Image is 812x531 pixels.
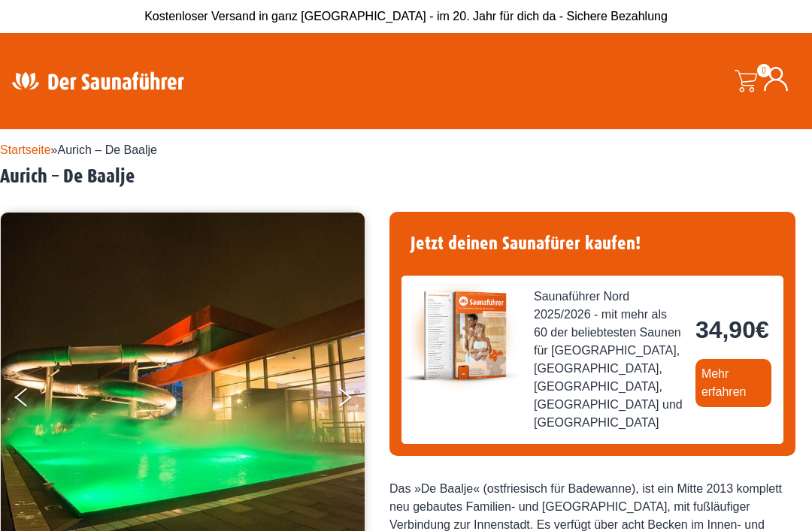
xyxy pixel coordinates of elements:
span: 0 [757,64,771,77]
h4: Jetzt deinen Saunafürer kaufen! [401,224,783,264]
button: Previous [15,382,53,419]
bdi: 34,90 [695,316,769,343]
span: Kostenloser Versand in ganz [GEOGRAPHIC_DATA] - im 20. Jahr für dich da - Sichere Bezahlung [144,10,668,23]
img: der-saunafuehrer-2025-nord.jpg [401,276,522,396]
a: Mehr erfahren [695,359,771,407]
span: Saunaführer Nord 2025/2026 - mit mehr als 60 der beliebtesten Saunen für [GEOGRAPHIC_DATA], [GEOG... [534,288,683,432]
button: Next [336,382,374,419]
span: Aurich – De Baalje [58,143,158,156]
span: € [756,316,769,343]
